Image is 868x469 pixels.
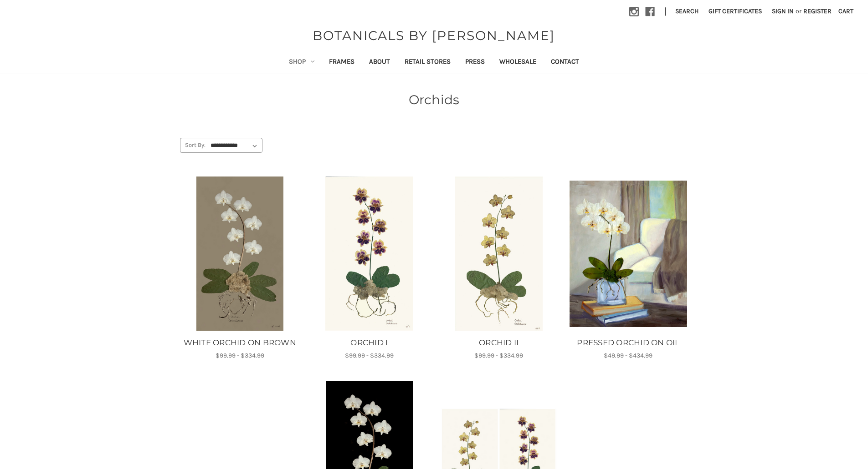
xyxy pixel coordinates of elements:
[544,51,586,74] a: Contact
[345,352,394,359] span: $99.99 - $334.99
[308,26,560,45] a: BOTANICALS BY [PERSON_NAME]
[181,177,298,331] a: WHITE ORCHID ON BROWN, Price range from $99.99 to $334.99
[311,177,428,331] a: ORCHID I, Price range from $99.99 to $334.99
[795,6,802,16] span: or
[568,337,688,349] a: PRESSED ORCHID ON OIL, Price range from $49.99 to $434.99
[322,51,362,74] a: Frames
[474,352,523,359] span: $99.99 - $334.99
[838,7,853,15] span: Cart
[216,352,264,359] span: $99.99 - $334.99
[362,51,397,74] a: About
[661,5,670,19] li: |
[311,177,428,331] img: Unframed
[180,138,206,152] label: Sort By:
[180,337,300,349] a: WHITE ORCHID ON BROWN, Price range from $99.99 to $334.99
[440,177,557,331] a: ORCHID II, Price range from $99.99 to $334.99
[397,51,458,74] a: Retail Stores
[604,352,652,359] span: $49.99 - $434.99
[570,181,687,327] img: Unframed
[181,177,298,331] img: Unframed
[309,337,429,349] a: ORCHID I, Price range from $99.99 to $334.99
[282,51,322,74] a: Shop
[492,51,544,74] a: Wholesale
[458,51,492,74] a: Press
[439,337,559,349] a: ORCHID II, Price range from $99.99 to $334.99
[180,90,688,109] h1: Orchids
[440,177,557,331] img: Unframed
[570,177,687,331] a: PRESSED ORCHID ON OIL, Price range from $49.99 to $434.99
